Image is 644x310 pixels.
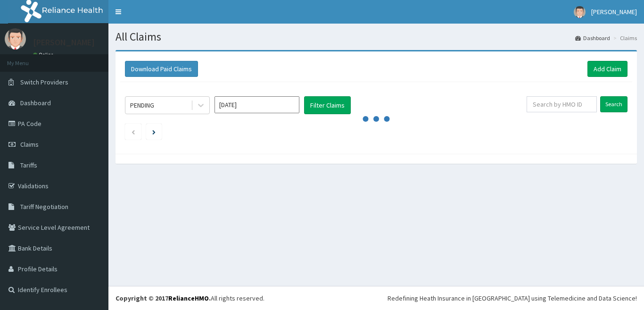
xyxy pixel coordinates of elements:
span: Switch Providers [20,78,68,86]
img: User Image [574,6,586,18]
a: Online [33,51,56,58]
li: Claims [611,34,637,42]
button: Filter Claims [304,96,351,114]
span: Tariff Negotiation [20,202,68,211]
h1: All Claims [116,31,637,43]
a: Previous page [131,127,135,136]
a: Next page [152,127,156,136]
span: Dashboard [20,99,51,107]
strong: Copyright © 2017 . [116,294,211,302]
svg: audio-loading [362,105,390,133]
button: Download Paid Claims [125,61,198,77]
span: Claims [20,140,39,149]
div: Redefining Heath Insurance in [GEOGRAPHIC_DATA] using Telemedicine and Data Science! [388,293,637,303]
a: Dashboard [575,34,610,42]
span: Tariffs [20,161,37,169]
input: Select Month and Year [215,96,299,113]
div: PENDING [130,101,154,110]
a: RelianceHMO [168,294,209,302]
footer: All rights reserved. [108,286,644,310]
a: Add Claim [587,61,627,77]
p: [PERSON_NAME] [33,38,95,47]
input: Search [600,96,627,112]
input: Search by HMO ID [527,96,597,112]
img: User Image [5,28,26,50]
span: [PERSON_NAME] [591,8,637,16]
